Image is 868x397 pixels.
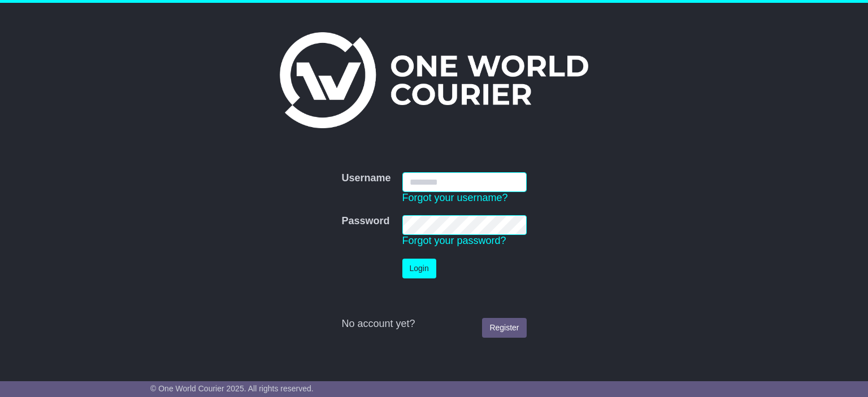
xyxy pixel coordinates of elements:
a: Forgot your password? [402,235,506,246]
a: Register [482,318,526,338]
a: Forgot your username? [402,192,508,203]
label: Username [341,172,390,185]
label: Password [341,215,389,228]
span: © One World Courier 2025. All rights reserved. [150,384,314,393]
button: Login [402,259,436,278]
div: No account yet? [341,318,526,330]
img: One World [280,32,588,128]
